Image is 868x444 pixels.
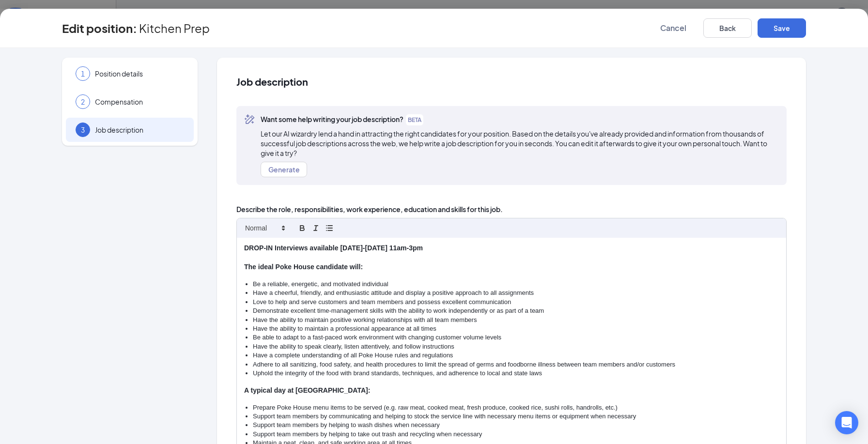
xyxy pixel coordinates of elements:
h3: Edit position : [62,20,137,36]
span: 3 [81,125,85,135]
span: Describe the role, responsibilities, work experience, education and skills for this job. [236,204,787,214]
li: Prepare Poke House menu items to be served (e.g. raw meat, cooked meat, fresh produce, cooked ric... [253,403,779,412]
strong: DROP-IN Interviews available [DATE]-[DATE] 11am-3pm [244,244,423,252]
strong: The ideal Poke House candidate will: [244,263,363,271]
svg: MagicPencil [244,114,256,125]
li: Have a complete understanding of all Poke House rules and regulations [253,351,779,360]
li: Be able to adapt to a fast-paced work environment with changing customer volume levels [253,333,779,342]
button: Generate [261,162,307,177]
li: Be a reliable, energetic, and motivated individual [253,280,779,289]
li: Support team members by helping to take out trash and recycling when necessary [253,430,779,439]
span: 1 [81,69,85,78]
li: Support team members by communicating and helping to stock the service line with necessary menu i... [253,412,779,421]
span: Compensation [95,97,184,107]
li: Uphold the integrity of the food with brand standards, techniques, and adherence to local and sta... [253,369,779,378]
span: Job description [95,125,184,135]
li: Love to help and serve customers and team members and possess excellent communication [253,298,779,306]
span: Position details [95,69,184,78]
button: Back [703,18,752,38]
li: Have the ability to maintain a professional appearance at all times [253,324,779,333]
li: Have the ability to speak clearly, listen attentively, and follow instructions [253,342,779,351]
span: Kitchen Prep [139,23,210,33]
li: Demonstrate excellent time-management skills with the ability to work independently or as part of... [253,306,779,315]
div: Open Intercom Messenger [835,411,858,434]
span: BETA [406,114,423,125]
strong: A typical day at [GEOGRAPHIC_DATA]: [244,386,370,394]
span: Want some help writing your job description? [261,114,423,125]
li: Have a cheerful, friendly, and enthusiastic attitude and display a positive approach to all assig... [253,289,779,297]
li: Adhere to all sanitizing, food safety, and health procedures to limit the spread of germs and foo... [253,360,779,369]
li: Have the ability to maintain positive working relationships with all team members [253,316,779,324]
button: Cancel [649,18,697,38]
li: Support team members by helping to wash dishes when necessary [253,421,779,429]
span: 2 [81,97,85,107]
span: Cancel [660,23,686,33]
button: Save [758,18,806,38]
span: Job description [236,77,787,87]
span: Let our AI wizardry lend a hand in attracting the right candidates for your position. Based on th... [261,129,779,158]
